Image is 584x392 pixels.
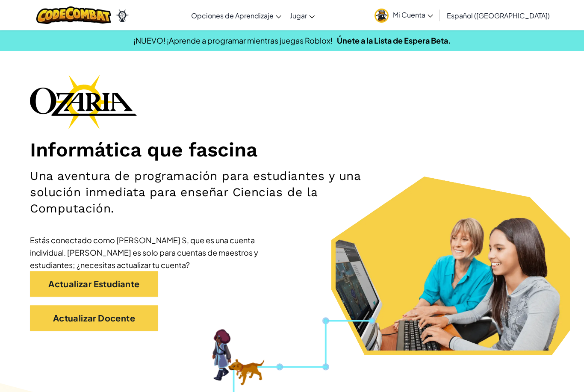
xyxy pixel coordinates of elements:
a: Mi Cuenta [370,2,437,29]
img: Ozaria [115,9,129,22]
div: Estás conectado como [PERSON_NAME] S, que es una cuenta individual. [PERSON_NAME] es solo para cu... [30,234,286,271]
a: Jugar [286,4,319,27]
img: CodeCombat logo [36,6,111,24]
a: Actualizar Docente [30,305,158,331]
span: ¡NUEVO! ¡Aprende a programar mientras juegas Roblox! [133,35,333,45]
span: Opciones de Aprendizaje [191,11,274,20]
h2: Una aventura de programación para estudiantes y una solución inmediata para enseñar Ciencias de l... [30,168,381,217]
a: Únete a la Lista de Espera Beta. [337,35,451,45]
a: Español ([GEOGRAPHIC_DATA]) [442,4,554,27]
img: avatar [375,9,389,23]
h1: Informática que fascina [30,138,554,162]
a: Opciones de Aprendizaje [187,4,286,27]
img: Ozaria branding logo [30,74,137,129]
span: Mi Cuenta [393,10,433,19]
span: Español ([GEOGRAPHIC_DATA]) [447,11,550,20]
a: Actualizar Estudiante [30,271,158,297]
span: Jugar [290,11,307,20]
